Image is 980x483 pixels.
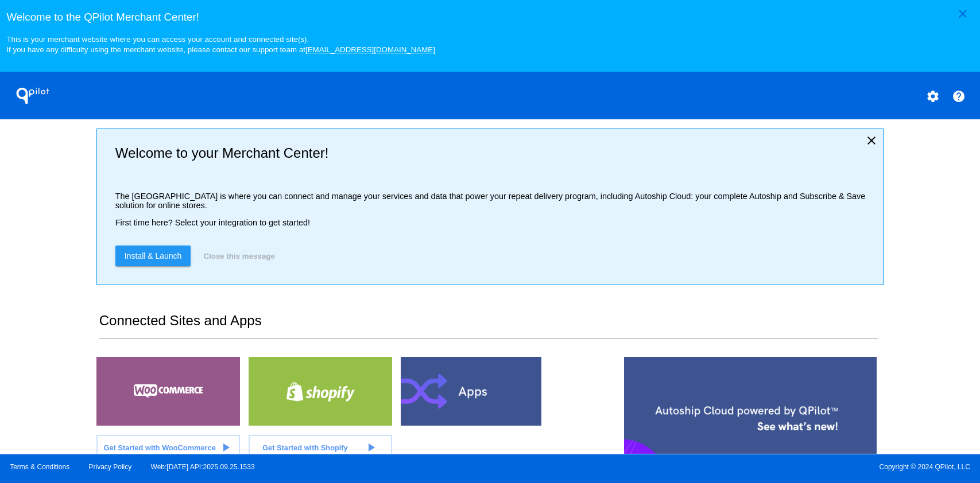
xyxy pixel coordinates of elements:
[151,463,255,471] a: Web:[DATE] API:2025.09.25.1533
[115,145,874,161] h2: Welcome to your Merchant Center!
[956,7,970,21] mat-icon: close
[219,441,233,454] mat-icon: play_arrow
[96,435,240,460] a: Get Started with WooCommerce
[6,35,435,54] small: This is your merchant website where you can access your account and connected site(s). If you hav...
[865,134,878,147] mat-icon: close
[115,218,874,227] p: First time here? Select your integration to get started!
[262,443,348,452] span: Get Started with Shopify
[99,313,878,338] h2: Connected Sites and Apps
[364,441,378,454] mat-icon: play_arrow
[305,45,435,54] a: [EMAIL_ADDRESS][DOMAIN_NAME]
[926,89,940,103] mat-icon: settings
[200,246,278,266] button: Close this message
[115,192,874,210] p: The [GEOGRAPHIC_DATA] is where you can connect and manage your services and data that power your ...
[125,251,182,260] span: Install & Launch
[952,89,966,103] mat-icon: help
[6,11,973,24] h3: Welcome to the QPilot Merchant Center!
[10,84,56,107] h1: QPilot
[10,463,69,471] a: Terms & Conditions
[500,463,970,471] span: Copyright © 2024 QPilot, LLC
[89,463,132,471] a: Privacy Policy
[115,246,191,266] a: Install & Launch
[249,435,392,460] a: Get Started with Shopify
[103,443,215,452] span: Get Started with WooCommerce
